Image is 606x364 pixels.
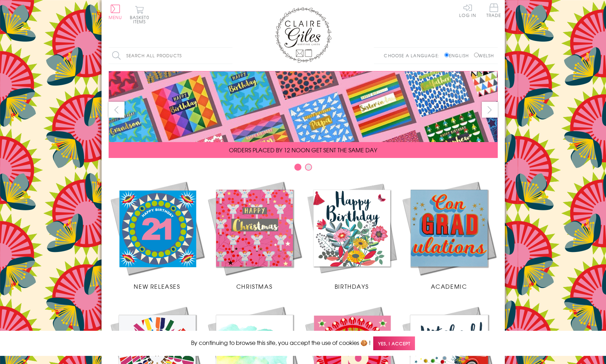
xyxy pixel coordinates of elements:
[294,164,301,171] button: Carousel Page 1 (Current Slide)
[225,48,232,64] input: Search
[444,53,449,57] input: English
[236,282,272,290] span: Christmas
[109,102,125,118] button: prev
[109,14,122,20] span: Menu
[384,52,443,59] p: Choose a language:
[305,164,312,171] button: Carousel Page 2
[373,336,415,350] span: Yes, I accept
[229,146,377,154] span: ORDERS PLACED BY 12 NOON GET SENT THE SAME DAY
[109,163,498,174] div: Carousel Pagination
[444,52,472,59] label: English
[400,180,498,290] a: Academic
[109,180,206,290] a: New Releases
[206,180,303,290] a: Christmas
[486,4,501,17] span: Trade
[486,4,501,19] a: Trade
[482,102,498,118] button: next
[474,52,494,59] label: Welsh
[335,282,369,290] span: Birthdays
[133,14,149,25] span: 0 items
[303,180,400,290] a: Birthdays
[134,282,180,290] span: New Releases
[109,48,232,64] input: Search all products
[431,282,467,290] span: Academic
[130,6,149,24] button: Basket0 items
[275,7,331,63] img: Claire Giles Greetings Cards
[109,5,122,19] button: Menu
[474,53,479,57] input: Welsh
[459,4,476,17] a: Log In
